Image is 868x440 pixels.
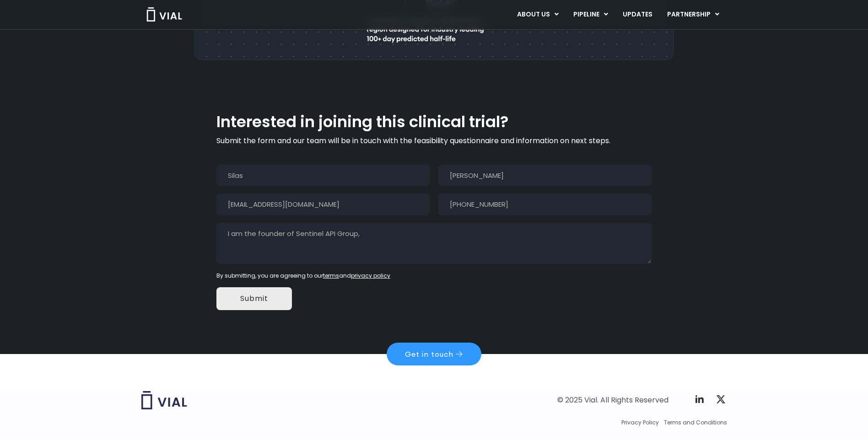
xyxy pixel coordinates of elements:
img: Vial Logo [146,7,183,21]
div: © 2025 Vial. All Rights Reserved [557,395,669,405]
a: PIPELINEMenu Toggle [566,7,615,22]
a: terms [323,272,339,279]
a: Terms and Conditions [664,419,727,427]
input: Phone (optional) [438,193,652,215]
p: Submit the form and our team will be in touch with the feasibility questionnaire and information ... [216,135,652,146]
span: Get in touch [405,350,453,358]
a: Privacy Policy [621,419,659,427]
input: First name* [216,165,430,187]
div: By submitting, you are agreeing to our and [216,272,652,280]
img: Vial logo wih "Vial" spelled out [141,391,187,409]
a: UPDATES [615,7,659,22]
a: privacy policy [351,272,390,279]
input: Submit [216,287,292,310]
h2: Interested in joining this clinical trial? [216,113,652,131]
input: Email* [216,193,430,215]
a: ABOUT USMenu Toggle [510,7,566,22]
a: Get in touch [387,343,481,365]
a: PARTNERSHIPMenu Toggle [660,7,727,22]
input: Last name* [438,165,652,187]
